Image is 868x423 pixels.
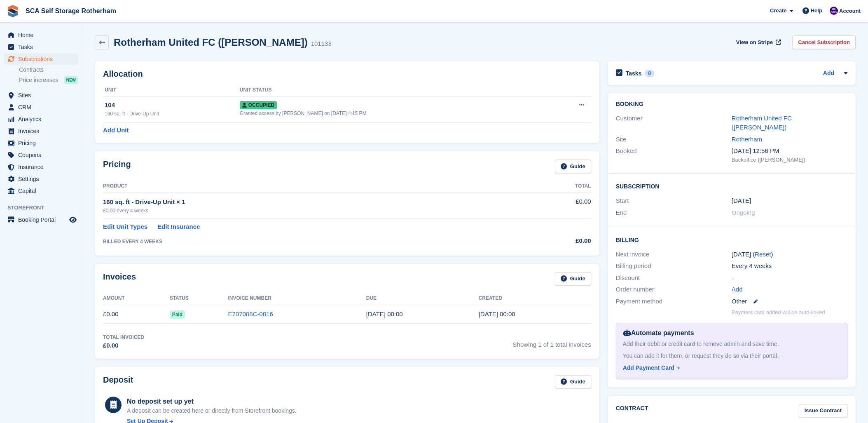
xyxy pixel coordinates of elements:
[18,173,68,185] span: Settings
[18,149,68,161] span: Coupons
[4,125,78,137] a: menu
[555,272,591,286] a: Guide
[103,84,240,97] th: Unit
[811,7,822,15] span: Help
[732,250,847,259] div: [DATE] ( )
[732,285,743,294] a: Add
[616,235,847,244] h2: Billing
[18,53,68,65] span: Subscriptions
[4,41,78,53] a: menu
[19,66,78,74] a: Contracts
[240,101,277,109] span: Occupied
[732,136,762,143] a: Rotherham
[522,180,591,193] th: Total
[623,340,840,348] div: Add their debit or credit card to remove admin and save time.
[18,214,68,226] span: Booking Portal
[555,375,591,389] a: Guide
[170,310,185,319] span: Paid
[4,29,78,41] a: menu
[732,196,751,206] time: 2025-08-14 23:00:00 UTC
[103,292,170,305] th: Amount
[18,89,68,101] span: Sites
[18,101,68,113] span: CRM
[626,70,642,77] h2: Tasks
[103,180,522,193] th: Product
[732,209,755,216] span: Ongoing
[555,160,591,173] a: Guide
[823,69,834,78] a: Add
[616,250,732,259] div: Next invoice
[240,110,549,117] div: Granted access by [PERSON_NAME] on [DATE] 4:15 PM
[7,204,82,212] span: Storefront
[19,75,78,85] a: Price increases NEW
[103,197,522,207] div: 160 sq. ft - Drive-Up Unit × 1
[623,352,840,360] div: You can add it for them, or request they do so via their portal.
[4,137,78,149] a: menu
[623,364,674,372] div: Add Payment Card
[839,7,861,15] span: Account
[755,251,771,258] a: Reset
[830,7,838,15] img: Kelly Neesham
[733,35,783,49] a: View on Stripe
[105,101,240,110] div: 104
[105,110,240,117] div: 160 sq. ft - Drive-Up Unit
[4,101,78,113] a: menu
[732,146,847,156] div: [DATE] 12:56 PM
[513,334,591,350] span: Showing 1 of 1 total invoices
[732,297,847,306] div: Other
[103,334,144,341] div: Total Invoiced
[19,76,58,84] span: Price increases
[366,310,403,317] time: 2025-08-15 23:00:00 UTC
[127,397,297,407] div: No deposit set up yet
[616,146,732,164] div: Booked
[170,292,228,305] th: Status
[616,135,732,144] div: Site
[228,310,273,317] a: E707088C-0816
[616,208,732,218] div: End
[736,38,773,47] span: View on Stripe
[103,341,144,350] div: £0.00
[616,261,732,271] div: Billing period
[732,261,847,271] div: Every 4 weeks
[645,70,654,77] div: 0
[228,292,366,305] th: Invoice Number
[4,185,78,197] a: menu
[792,35,856,49] a: Cancel Subscription
[732,115,792,131] a: Rotherham United FC ([PERSON_NAME])
[18,185,68,197] span: Capital
[4,113,78,125] a: menu
[127,407,297,415] p: A deposit can be created here or directly from Storefront bookings.
[7,5,19,17] img: stora-icon-8386f47178a22dfd0bd8f6a31ec36ba5ce8667c1dd55bd0f319d3a0aa187defe.svg
[4,53,78,65] a: menu
[103,222,147,232] a: Edit Unit Types
[4,149,78,161] a: menu
[616,297,732,306] div: Payment method
[103,207,522,214] div: £0.00 every 4 weeks
[103,126,129,135] a: Add Unit
[522,236,591,246] div: £0.00
[799,404,847,418] a: Issue Contract
[18,113,68,125] span: Analytics
[616,404,648,418] h2: Contract
[616,196,732,206] div: Start
[157,222,200,232] a: Edit Insurance
[103,272,136,286] h2: Invoices
[616,101,847,108] h2: Booking
[479,292,591,305] th: Created
[616,114,732,132] div: Customer
[64,76,78,84] div: NEW
[18,125,68,137] span: Invoices
[616,285,732,294] div: Order number
[732,156,847,164] div: Backoffice ([PERSON_NAME])
[114,37,308,48] h2: Rotherham United FC ([PERSON_NAME])
[4,161,78,173] a: menu
[732,308,825,317] p: Payment card added will be auto-linked
[103,160,131,173] h2: Pricing
[770,7,786,15] span: Create
[616,273,732,283] div: Discount
[732,273,847,283] div: -
[103,305,170,324] td: £0.00
[18,41,68,53] span: Tasks
[616,182,847,190] h2: Subscription
[366,292,479,305] th: Due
